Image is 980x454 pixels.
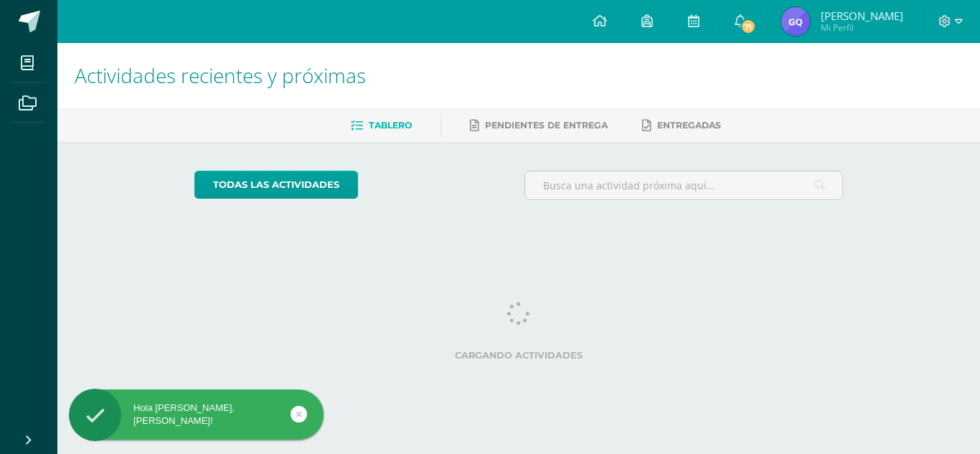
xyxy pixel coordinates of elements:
[194,350,844,361] label: Cargando actividades
[69,402,324,427] div: Hola [PERSON_NAME], [PERSON_NAME]!
[525,171,843,199] input: Busca una actividad próxima aquí...
[821,22,903,34] span: Mi Perfil
[369,120,412,131] span: Tablero
[657,120,721,131] span: Entregadas
[75,62,366,89] span: Actividades recientes y próximas
[740,19,756,34] span: 71
[781,7,810,36] img: c4e1e6a74f15871d685e5c2ec37da614.png
[821,9,903,23] span: [PERSON_NAME]
[485,120,608,131] span: Pendientes de entrega
[642,114,721,137] a: Entregadas
[470,114,608,137] a: Pendientes de entrega
[194,171,358,199] a: todas las Actividades
[351,114,412,137] a: Tablero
